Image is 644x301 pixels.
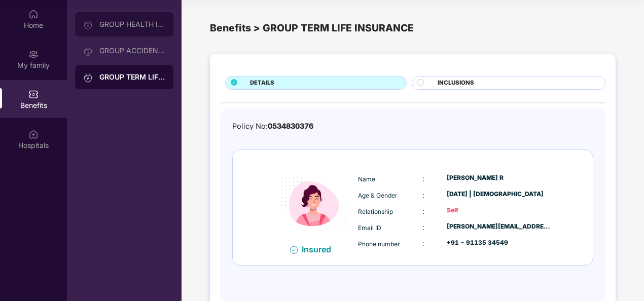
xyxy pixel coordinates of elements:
span: Name [358,175,375,183]
img: svg+xml;base64,PHN2ZyB3aWR0aD0iMjAiIGhlaWdodD0iMjAiIHZpZXdCb3g9IjAgMCAyMCAyMCIgZmlsbD0ibm9uZSIgeG... [83,46,93,56]
div: [DATE] | [DEMOGRAPHIC_DATA] [447,190,551,199]
span: : [422,191,424,199]
div: Policy No: [232,121,313,132]
img: svg+xml;base64,PHN2ZyBpZD0iQmVuZWZpdHMiIHhtbG5zPSJodHRwOi8vd3d3LnczLm9yZy8yMDAwL3N2ZyIgd2lkdGg9Ij... [28,89,39,99]
span: INCLUSIONS [438,79,474,88]
div: +91 - 91135 34549 [447,238,551,248]
div: GROUP HEALTH INSURANCE [99,20,165,28]
span: : [422,223,424,232]
span: Email ID [358,224,381,232]
span: : [422,239,424,248]
span: 0534830376 [268,122,313,130]
div: Self [447,206,551,215]
span: DETAILS [250,79,274,88]
img: svg+xml;base64,PHN2ZyBpZD0iSG9zcGl0YWxzIiB4bWxucz0iaHR0cDovL3d3dy53My5vcmcvMjAwMC9zdmciIHdpZHRoPS... [28,129,39,139]
div: [PERSON_NAME][EMAIL_ADDRESS][DOMAIN_NAME] [447,222,551,232]
img: svg+xml;base64,PHN2ZyB3aWR0aD0iMjAiIGhlaWdodD0iMjAiIHZpZXdCb3g9IjAgMCAyMCAyMCIgZmlsbD0ibm9uZSIgeG... [83,72,93,83]
img: icon [272,160,355,244]
img: svg+xml;base64,PHN2ZyB3aWR0aD0iMjAiIGhlaWdodD0iMjAiIHZpZXdCb3g9IjAgMCAyMCAyMCIgZmlsbD0ibm9uZSIgeG... [83,20,93,30]
span: : [422,207,424,215]
div: Insured [302,244,337,254]
img: svg+xml;base64,PHN2ZyB4bWxucz0iaHR0cDovL3d3dy53My5vcmcvMjAwMC9zdmciIHdpZHRoPSIxNiIgaGVpZ2h0PSIxNi... [290,246,298,254]
img: svg+xml;base64,PHN2ZyBpZD0iSG9tZSIgeG1sbnM9Imh0dHA6Ly93d3cudzMub3JnLzIwMDAvc3ZnIiB3aWR0aD0iMjAiIG... [28,9,39,19]
span: : [422,174,424,183]
img: svg+xml;base64,PHN2ZyB3aWR0aD0iMjAiIGhlaWdodD0iMjAiIHZpZXdCb3g9IjAgMCAyMCAyMCIgZmlsbD0ibm9uZSIgeG... [28,49,39,59]
div: Benefits > GROUP TERM LIFE INSURANCE [210,20,616,36]
div: GROUP ACCIDENTAL INSURANCE [99,47,165,55]
span: Relationship [358,208,393,215]
div: GROUP TERM LIFE INSURANCE [99,72,165,82]
span: Phone number [358,240,400,248]
span: Age & Gender [358,192,398,199]
div: [PERSON_NAME] R [447,173,551,183]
